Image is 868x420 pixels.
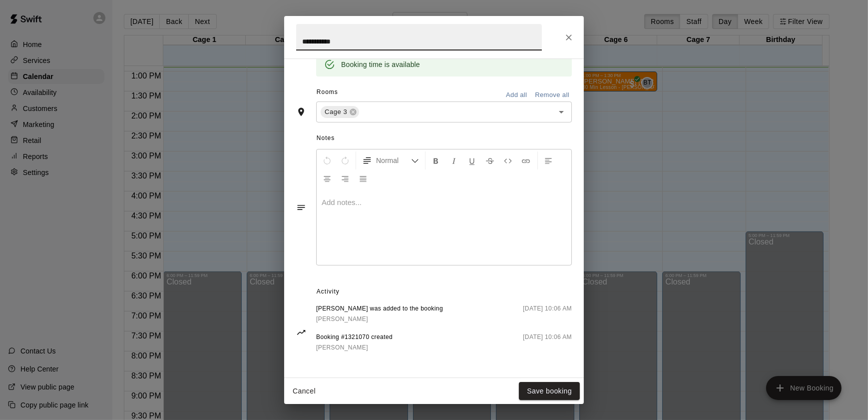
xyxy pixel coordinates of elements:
[523,332,572,353] span: [DATE] 10:06 AM
[337,169,354,187] button: Right Align
[319,169,336,187] button: Center Align
[463,151,480,169] button: Format Underline
[358,151,423,169] button: Formatting Options
[296,327,306,337] svg: Activity
[499,151,516,169] button: Insert Code
[321,106,359,118] div: Cage 3
[316,314,443,324] a: [PERSON_NAME]
[321,107,351,117] span: Cage 3
[517,151,534,169] button: Insert Link
[296,202,306,212] svg: Notes
[560,28,578,46] button: Close
[376,155,411,165] span: Normal
[317,284,572,300] span: Activity
[519,382,580,400] button: Save booking
[319,151,336,169] button: Undo
[288,382,320,400] button: Cancel
[316,332,393,342] span: Booking #1321070 created
[317,130,572,146] span: Notes
[540,151,557,169] button: Left Align
[337,151,354,169] button: Redo
[532,87,572,103] button: Remove all
[445,151,462,169] button: Format Italics
[316,342,393,353] a: [PERSON_NAME]
[316,304,443,314] span: [PERSON_NAME] was added to the booking
[523,304,572,324] span: [DATE] 10:06 AM
[316,344,368,351] span: [PERSON_NAME]
[316,315,368,322] span: [PERSON_NAME]
[481,151,498,169] button: Format Strikethrough
[355,169,372,187] button: Justify Align
[428,151,444,169] button: Format Bold
[296,107,306,117] svg: Rooms
[341,55,420,73] div: Booking time is available
[554,105,568,119] button: Open
[500,87,532,103] button: Add all
[317,88,338,95] span: Rooms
